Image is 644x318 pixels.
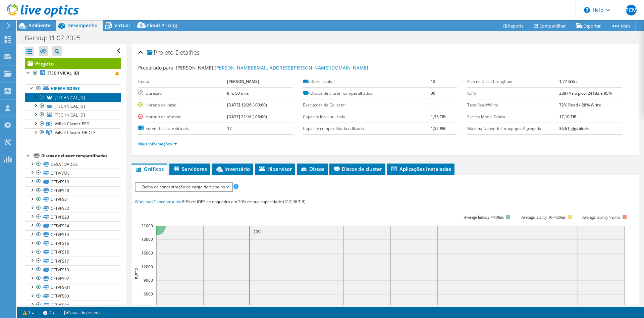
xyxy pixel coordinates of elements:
a: CFTVFS03 [25,292,121,301]
a: Exportar [571,20,606,31]
b: 36,61 gigabits/s [559,126,589,131]
a: Mais [606,20,636,31]
label: Maxima Network Throughput Agregada [467,125,559,132]
a: CFTVFS19 [25,177,121,186]
b: 12 [227,126,232,131]
b: [TECHNICAL_ID] [48,70,79,76]
span: Cloud Pricing [147,22,177,29]
label: Execuções de Collector [303,102,431,108]
b: 28874 no pico, 24182 a 95% [559,90,612,96]
text: 21000 [141,223,153,229]
a: CFTVFS24 [25,221,121,230]
span: Hipervisor [258,166,292,172]
b: 1,77 GB/s [559,79,578,84]
a: CFTVFS21 [25,195,121,204]
a: CFTVFS14 [25,230,121,239]
span: Workload Concentration: [135,199,181,205]
a: [TECHNICAL_ID] [25,69,121,78]
b: [DATE] 12:26 (-03:00) [227,102,267,108]
b: [PERSON_NAME] [227,79,259,84]
svg: \n [584,7,590,13]
span: [PERSON_NAME], [176,64,368,71]
b: 1 [431,102,433,108]
label: Discos de cluster compartilhados [303,90,431,97]
label: Horário de término [138,113,227,120]
a: [TECHNICAL_ID] [25,110,121,119]
text: 9000 [144,277,153,283]
a: CFTVFS04 [25,301,121,309]
a: Projeto [25,58,121,69]
span: [TECHNICAL_ID] [55,95,85,100]
label: Capacity local utilizada [303,113,431,120]
b: 30 [431,90,435,96]
span: VxRail-Cluster-PRD [55,121,90,127]
b: 17,10 TiB [559,114,577,120]
text: 18000 [141,236,153,242]
tspan: Average latency <=10ms [464,215,504,220]
span: Projeto [147,49,174,56]
span: Bolha de concentração de carga de trabalho [139,183,228,191]
a: CFTVFS-01 [25,283,121,292]
label: Horário de início [138,102,227,108]
label: Server físicos e virtuais [138,125,227,132]
a: CFTVFS22 [25,204,121,213]
b: 12 [431,79,435,84]
span: Discos [300,166,324,172]
a: CFTVFS23 [25,213,121,221]
label: Pico de Disk Throughput [467,78,559,85]
span: Detalhes [175,48,200,56]
text: 6000 [144,291,153,297]
span: Ambiente [29,22,51,29]
span: Desempenho [67,22,98,29]
a: [PERSON_NAME][EMAIL_ADDRESS][PERSON_NAME][DOMAIN_NAME] [215,64,368,71]
span: [TECHNICAL_ID] [55,112,85,118]
span: Gráficos [135,166,164,172]
span: Discos de cluster [333,166,382,172]
text: 20% [253,229,261,235]
a: [TECHNICAL_ID] [25,102,121,110]
text: 12000 [141,264,153,270]
a: 2 [39,308,59,317]
text: 15000 [141,250,153,256]
a: CFTVFS20 [25,186,121,195]
a: CFTVFS17 [25,257,121,265]
b: [DATE] 21:16 (-03:00) [227,114,267,120]
span: PCM [626,5,637,15]
b: 72% Read / 28% Write [559,102,601,108]
label: Capacity compartilhada utilizada [303,125,431,132]
a: VxRail-Cluster-DR-CLS [25,128,121,137]
h1: Backup31.07.2025 [22,34,91,42]
text: IOPS [132,268,139,279]
a: Notas do projeto [59,308,104,317]
label: Duração [138,90,227,97]
a: Reports [497,20,529,31]
text: Average latency >20ms [582,215,620,220]
div: Discos de cluster compartilhados [41,152,121,160]
b: 1,52 PiB [431,126,446,131]
label: Preparado para: [138,64,175,71]
span: 89% de IOPS se enquadra em 20% de sua capacidade (312,06 TiB) [182,199,306,205]
a: Compartilhar [529,20,571,31]
span: Virtual [114,22,130,29]
span: VxRail-Cluster-DR-CLS [55,130,96,135]
a: VxRail-Cluster-PRD [25,120,121,128]
a: DESATIVADOS [25,160,121,169]
a: CFTV-VMS [25,169,121,177]
label: Conta [138,78,227,85]
label: IOPS [467,90,559,97]
a: Hipervisores [25,84,121,93]
b: 8 h, 50 min. [227,90,249,96]
a: Mais informações [138,141,177,147]
a: CFTVFS15 [25,248,121,257]
a: CFTVFS16 [25,239,121,248]
b: 1,33 TiB [431,114,446,120]
a: CFTVFS02 [25,274,121,283]
text: 3000 [144,305,153,310]
label: Taxa Read/Write [467,102,559,108]
a: [TECHNICAL_ID] [25,93,121,102]
span: Servidores [173,166,207,172]
a: 1 [18,308,39,317]
label: Escrita Média Diária [467,113,559,120]
tspan: Average latency 10<=20ms [521,215,566,220]
label: Disks locais [303,78,431,85]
